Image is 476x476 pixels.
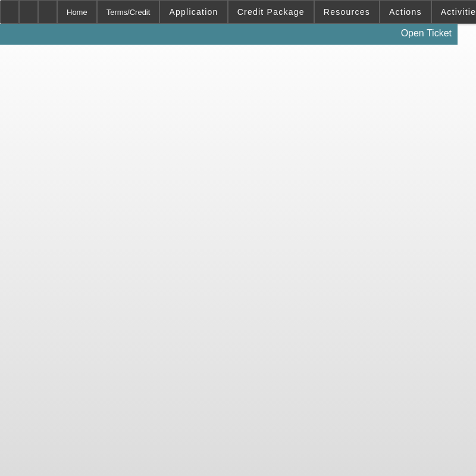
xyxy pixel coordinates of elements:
[228,1,314,23] button: Credit Package
[315,1,379,23] button: Resources
[324,7,370,17] span: Resources
[396,23,456,43] a: Open Ticket
[380,1,431,23] button: Actions
[237,7,305,17] span: Credit Package
[389,7,422,17] span: Actions
[160,1,227,23] button: Application
[169,7,218,17] span: Application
